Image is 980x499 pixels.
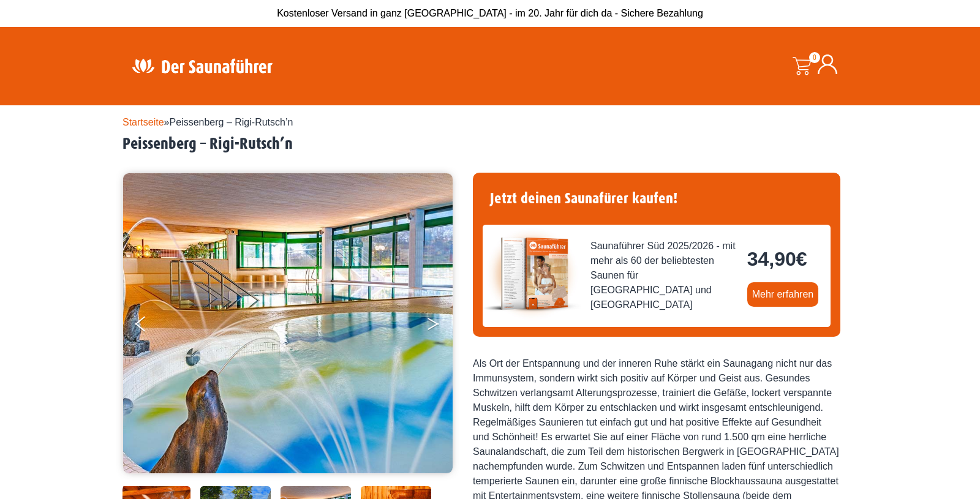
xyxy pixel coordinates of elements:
[796,248,807,270] span: €
[123,135,858,154] h2: Peissenberg – Rigi-Rutsch’n
[590,239,737,312] span: Saunaführer Süd 2025/2026 - mit mehr als 60 der beliebtesten Saunen für [GEOGRAPHIC_DATA] und [GE...
[747,248,807,270] bdi: 34,90
[747,282,819,307] a: Mehr erfahren
[483,182,831,215] h4: Jetzt deinen Saunafürer kaufen!
[135,311,166,342] button: Previous
[809,52,820,63] span: 0
[123,117,164,127] a: Startseite
[170,117,293,127] span: Peissenberg – Rigi-Rutsch’n
[277,8,703,18] span: Kostenloser Versand in ganz [GEOGRAPHIC_DATA] - im 20. Jahr für dich da - Sichere Bezahlung
[123,117,293,127] span: »
[483,225,581,323] img: der-saunafuehrer-2025-sued.jpg
[426,311,457,342] button: Next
